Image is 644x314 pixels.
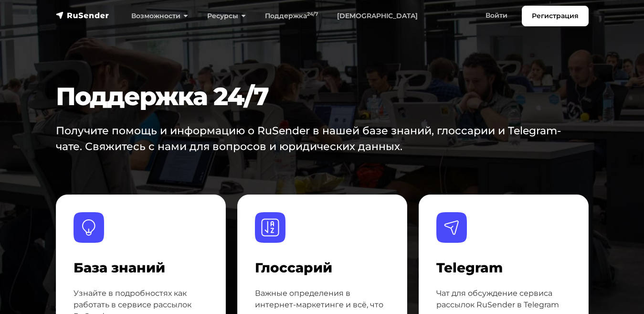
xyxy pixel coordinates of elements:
[56,123,564,154] p: Получите помощь и информацию о RuSender в нашей базе знаний, глоссарии и Telegram-чате. Свяжитесь...
[307,11,318,17] sup: 24/7
[522,6,589,26] a: Регистрация
[74,260,208,276] h4: База знаний
[436,212,467,243] img: Telegram
[198,6,255,26] a: Ресурсы
[327,6,427,26] a: [DEMOGRAPHIC_DATA]
[476,6,517,25] a: Войти
[255,260,390,276] h4: Глоссарий
[436,288,571,311] p: Чат для обсуждение сервиса рассылок RuSender в Telegram
[56,11,109,20] img: RuSender
[255,6,327,26] a: Поддержка24/7
[122,6,198,26] a: Возможности
[436,260,571,276] h4: Telegram
[56,82,589,111] h1: Поддержка 24/7
[74,212,104,243] img: База знаний
[255,212,285,243] img: Глоссарий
